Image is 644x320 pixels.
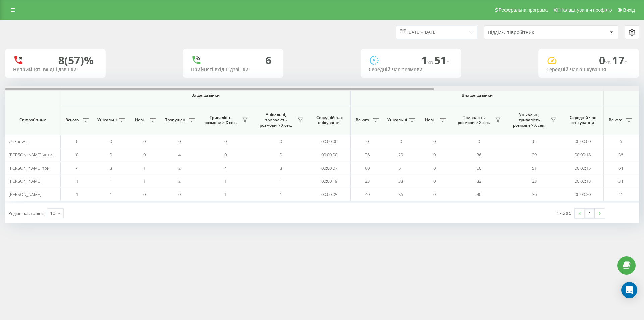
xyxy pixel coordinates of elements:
[309,188,351,201] td: 00:00:05
[369,67,453,73] div: Середній час розмови
[50,210,55,217] div: 10
[612,53,627,67] span: 17
[567,115,598,125] span: Середній час очікування
[365,152,370,158] span: 36
[533,138,535,144] span: 0
[354,117,371,123] span: Всього
[421,53,434,67] span: 1
[624,59,627,66] span: c
[9,178,41,184] span: [PERSON_NAME]
[143,152,146,158] span: 0
[557,210,571,216] div: 1 - 5 з 5
[191,67,275,73] div: Прийняті вхідні дзвінки
[562,135,604,148] td: 00:00:00
[178,165,181,171] span: 2
[366,138,369,144] span: 0
[433,138,436,144] span: 0
[76,165,78,171] span: 4
[280,178,282,184] span: 1
[454,115,493,125] span: Тривалість розмови > Х сек.
[9,191,41,197] span: [PERSON_NAME]
[562,188,604,201] td: 00:00:20
[97,117,117,123] span: Унікальні
[398,178,403,184] span: 33
[499,7,548,13] span: Реферальна програма
[224,178,227,184] span: 1
[532,191,537,197] span: 36
[58,54,94,67] div: 8 (57)%
[143,138,146,144] span: 0
[76,152,78,158] span: 0
[64,117,80,123] span: Всього
[477,191,481,197] span: 40
[265,54,271,67] div: 6
[11,117,54,123] span: Співробітник
[224,152,227,158] span: 0
[8,210,45,216] span: Рядків на сторінці
[478,138,480,144] span: 0
[13,67,98,73] div: Неприйняті вхідні дзвінки
[9,138,28,144] span: Unknown
[365,178,370,184] span: 33
[178,152,181,158] span: 4
[280,191,282,197] span: 1
[224,138,227,144] span: 0
[546,67,631,73] div: Середній час очікування
[607,117,624,123] span: Всього
[477,152,481,158] span: 36
[110,152,112,158] span: 0
[562,162,604,175] td: 00:00:15
[618,178,623,184] span: 34
[309,135,351,148] td: 00:00:00
[280,152,282,158] span: 0
[143,178,146,184] span: 1
[164,117,186,123] span: Пропущені
[605,59,612,66] span: хв
[110,165,112,171] span: 3
[201,115,240,125] span: Тривалість розмови > Х сек.
[621,282,637,298] div: Open Intercom Messenger
[562,175,604,188] td: 00:00:18
[618,191,623,197] span: 41
[309,162,351,175] td: 00:00:07
[257,112,295,128] span: Унікальні, тривалість розмови > Х сек.
[9,152,58,158] span: [PERSON_NAME] чотири
[532,152,537,158] span: 29
[366,93,588,98] span: Вихідні дзвінки
[110,178,112,184] span: 1
[9,165,50,171] span: [PERSON_NAME] три
[398,191,403,197] span: 36
[365,191,370,197] span: 40
[314,115,345,125] span: Середній час очікування
[131,117,148,123] span: Нові
[433,178,436,184] span: 0
[365,165,370,171] span: 60
[477,165,481,171] span: 60
[562,148,604,161] td: 00:00:18
[143,191,146,197] span: 0
[532,165,537,171] span: 51
[433,152,436,158] span: 0
[143,165,146,171] span: 1
[76,191,78,197] span: 1
[488,30,568,35] div: Відділ/Співробітник
[178,191,181,197] span: 0
[280,165,282,171] span: 3
[427,59,434,66] span: хв
[510,112,548,128] span: Унікальні, тривалість розмови > Х сек.
[178,138,181,144] span: 0
[477,178,481,184] span: 33
[280,138,282,144] span: 0
[78,93,333,98] span: Вхідні дзвінки
[224,191,227,197] span: 1
[398,152,403,158] span: 29
[620,138,622,144] span: 6
[110,191,112,197] span: 1
[76,178,78,184] span: 1
[224,165,227,171] span: 4
[309,148,351,161] td: 00:00:00
[398,165,403,171] span: 51
[178,178,181,184] span: 2
[387,117,407,123] span: Унікальні
[599,53,612,67] span: 0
